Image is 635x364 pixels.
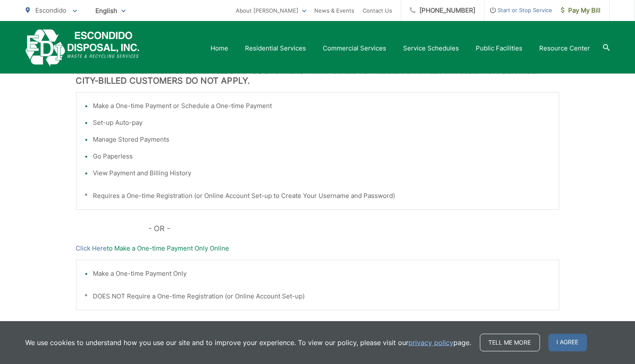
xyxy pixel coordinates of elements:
[409,338,454,348] a: privacy policy
[363,5,393,16] a: Contact Us
[93,118,551,128] li: Set-up Auto-pay
[36,6,67,14] span: Escondido
[26,338,472,348] p: We use cookies to understand how you use our site and to improve your experience. To view our pol...
[93,168,551,178] li: View Payment and Billing History
[323,43,387,53] a: Commercial Services
[211,43,229,53] a: Home
[76,243,559,253] p: to Make a One-time Payment Only Online
[540,43,590,53] a: Resource Center
[476,43,523,53] a: Public Facilities
[561,5,601,16] span: Pay My Bill
[93,101,551,111] li: Make a One-time Payment or Schedule a One-time Payment
[85,191,551,201] p: * Requires a One-time Registration (or Online Account Set-up to Create Your Username and Password)
[85,291,551,301] p: * DOES NOT Require a One-time Registration (or Online Account Set-up)
[26,29,140,67] a: EDCD logo. Return to the homepage.
[245,43,306,53] a: Residential Services
[93,135,551,145] li: Manage Stored Payments
[148,222,559,235] p: - OR -
[315,5,355,16] a: News & Events
[403,43,459,53] a: Service Schedules
[90,3,132,18] span: English
[93,269,551,279] li: Make a One-time Payment Only
[93,151,551,161] li: Go Paperless
[76,243,107,253] a: Click Here
[236,5,306,16] a: About [PERSON_NAME]
[76,66,559,86] h3: BILL PAYMENT OPTION ONLY APPLIES TO CUSTOMERS THAT DIRECTLY RECEIVE AN EDI INVOICE FOR SERVICE. C...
